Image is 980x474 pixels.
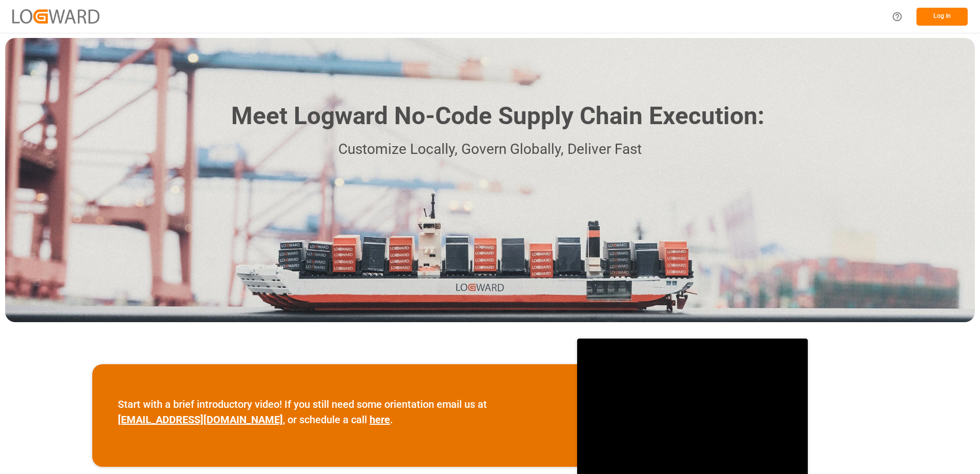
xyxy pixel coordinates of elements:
button: Help Center [886,5,909,28]
a: here [370,413,390,426]
p: Customize Locally, Govern Globally, Deliver Fast [216,138,764,161]
img: Logward_new_orange.png [12,9,99,23]
h1: Meet Logward No-Code Supply Chain Execution: [231,98,764,134]
p: Start with a brief introductory video! If you still need some orientation email us at , or schedu... [118,397,552,427]
a: [EMAIL_ADDRESS][DOMAIN_NAME] [118,413,283,426]
button: Log In [916,8,968,26]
